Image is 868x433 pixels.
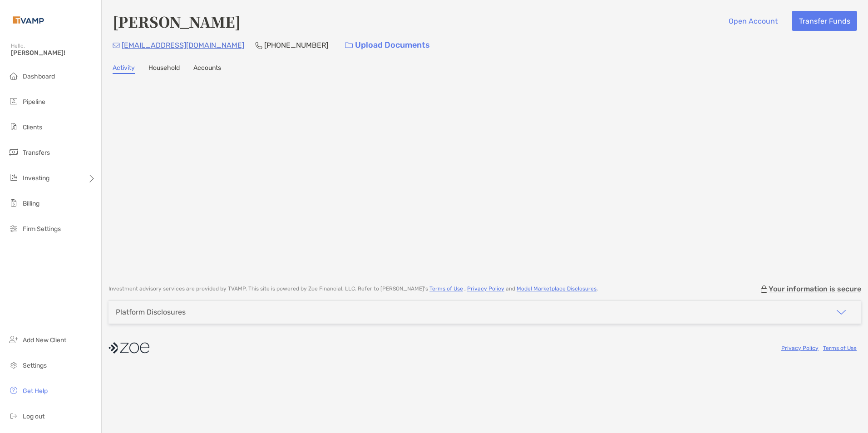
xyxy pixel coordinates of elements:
[8,96,19,107] img: pipeline icon
[23,387,48,395] span: Get Help
[23,123,42,131] span: Clients
[8,121,19,132] img: clients icon
[23,362,47,369] span: Settings
[8,410,19,421] img: logout icon
[467,285,504,292] a: Privacy Policy
[23,413,44,420] span: Log out
[429,285,463,292] a: Terms of Use
[193,64,221,74] a: Accounts
[108,285,598,292] p: Investment advisory services are provided by TVAMP . This site is powered by Zoe Financial, LLC. ...
[8,359,19,370] img: settings icon
[255,42,262,49] img: Phone Icon
[116,308,186,316] div: Platform Disclosures
[23,225,61,233] span: Firm Settings
[23,174,49,182] span: Investing
[23,73,55,80] span: Dashboard
[517,285,597,292] a: Model Marketplace Disclosures
[8,197,19,208] img: billing icon
[113,64,135,74] a: Activity
[339,35,436,55] a: Upload Documents
[781,345,819,351] a: Privacy Policy
[8,147,19,157] img: transfers icon
[264,39,328,51] p: [PHONE_NUMBER]
[11,49,96,57] span: [PERSON_NAME]!
[23,200,39,207] span: Billing
[836,307,847,318] img: icon arrow
[23,98,45,106] span: Pipeline
[8,385,19,396] img: get-help icon
[8,334,19,345] img: add_new_client icon
[108,338,149,358] img: company logo
[345,42,353,49] img: button icon
[8,172,19,183] img: investing icon
[721,11,784,31] button: Open Account
[792,11,857,31] button: Transfer Funds
[23,149,50,157] span: Transfers
[8,70,19,81] img: dashboard icon
[11,4,46,36] img: Zoe Logo
[8,223,19,234] img: firm-settings icon
[823,345,857,351] a: Terms of Use
[113,43,120,48] img: Email Icon
[113,11,241,32] h4: [PERSON_NAME]
[769,285,861,293] p: Your information is secure
[23,336,66,344] span: Add New Client
[122,39,244,51] p: [EMAIL_ADDRESS][DOMAIN_NAME]
[148,64,180,74] a: Household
